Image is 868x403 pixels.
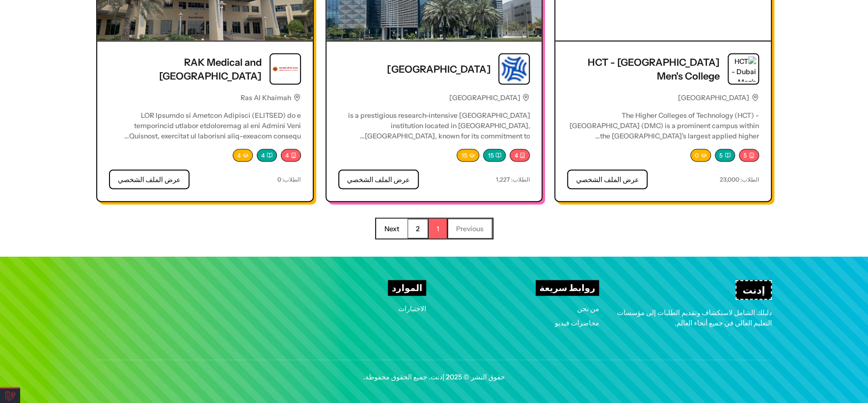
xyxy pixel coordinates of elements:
[376,219,407,239] button: Next
[690,149,711,162] div: 0
[678,93,749,103] span: [GEOGRAPHIC_DATA]
[735,280,772,300] h3: إدنت
[407,219,429,239] button: 2
[555,319,599,327] a: محاضرات فيديو
[536,280,599,296] h4: روابط سريعة
[739,149,759,162] div: 5
[567,55,720,83] h3: HCT - [GEOGRAPHIC_DATA] Men's College
[483,149,506,162] div: 15
[715,149,735,162] div: 5
[388,280,426,296] h4: الموارد
[233,149,253,162] div: 4
[615,308,772,328] p: دليلك الشامل لاستكشاف وتقديم الطلبات إلى مؤسسات التعليم العالي في جميع أنحاء العالم.
[429,219,448,239] button: 1
[729,54,758,84] img: HCT - Dubai Men's College logo
[277,176,300,184] span: الطلاب: 0
[271,54,300,84] img: RAK Medical and Health Sciences University logo
[281,149,301,162] div: 4
[457,149,479,162] div: 15
[720,176,759,184] span: الطلاب: 23,000
[363,372,505,382] span: حقوق النشر © 2025 إدنت. جميع الحقوق محفوظة.
[496,176,530,184] span: الطلاب: 1,227
[338,110,530,141] p: [GEOGRAPHIC_DATA] is a prestigious research-intensive institution located in [GEOGRAPHIC_DATA], [...
[109,55,262,83] h3: RAK Medical and [GEOGRAPHIC_DATA]
[499,54,529,84] img: Khalifa University logo
[398,304,426,313] a: الاختبارات
[577,304,599,313] a: من نحن
[567,110,759,141] p: The Higher Colleges of Technology (HCT) - [GEOGRAPHIC_DATA] (DMC) is a prominent campus within th...
[449,93,520,103] span: [GEOGRAPHIC_DATA]
[109,170,190,189] button: عرض الملف الشخصي
[567,170,648,189] button: عرض الملف الشخصي
[109,110,301,141] p: LOR Ipsumdo si Ametcon Adipisci (ELITSED) do e temporincid utlabor etdoloremag al eni Admini Veni...
[338,170,419,189] button: عرض الملف الشخصي
[386,62,490,76] h3: [GEOGRAPHIC_DATA]
[257,149,277,162] div: 4
[510,149,530,162] div: 4
[241,93,291,103] span: Ras Al Khaimah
